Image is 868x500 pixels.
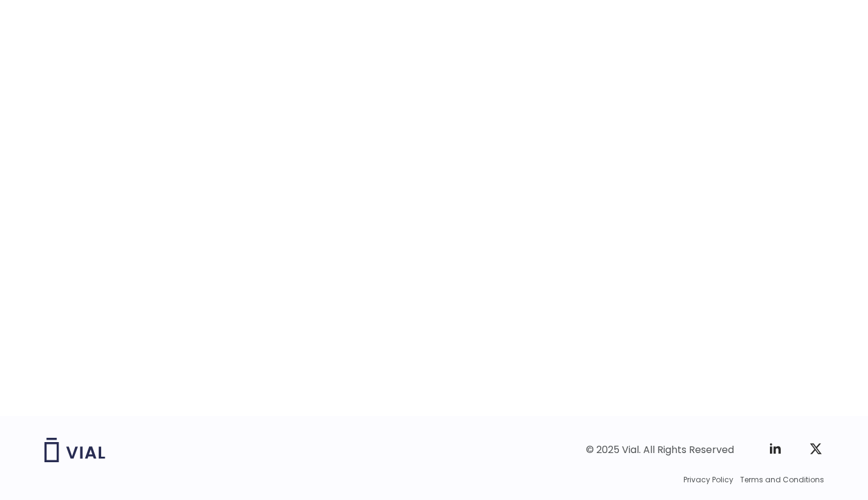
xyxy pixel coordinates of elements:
div: © 2025 Vial. All Rights Reserved [586,443,734,457]
img: Vial logo wih "Vial" spelled out [44,438,105,462]
a: Terms and Conditions [740,474,824,485]
a: Privacy Policy [683,474,733,485]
